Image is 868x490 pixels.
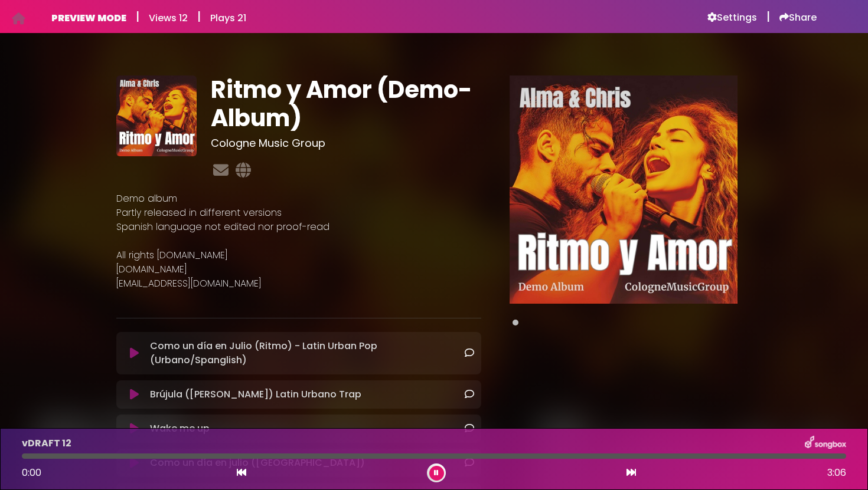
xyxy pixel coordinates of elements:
h6: PREVIEW MODE [51,12,126,24]
img: songbox-logo-white.png [805,436,846,451]
h1: Ritmo y Amor (Demo-Album) [211,75,481,132]
p: vDRAFT 12 [22,436,71,450]
p: [DOMAIN_NAME] [116,262,481,277]
p: Wake me up [150,422,210,436]
h3: Cologne Music Group [211,137,481,150]
p: Spanish language not edited nor proof-read [116,220,481,234]
span: 3:06 [827,466,846,480]
p: All rights [DOMAIN_NAME] [116,248,481,262]
p: Brújula ([PERSON_NAME]) Latin Urbano Trap [150,387,361,402]
h6: Plays 21 [210,12,246,24]
h5: | [136,9,139,24]
p: Como un día en Julio (Ritmo) - Latin Urban Pop (Urbano/Spanglish) [150,339,464,367]
p: Demo album [116,192,481,206]
img: xd7ynZyMQAWXDyEuKIyG [116,75,197,156]
h6: Views 12 [149,12,188,24]
h5: | [197,9,201,24]
a: Share [779,12,817,24]
h5: | [766,9,770,24]
a: Settings [707,12,757,24]
span: 0:00 [22,466,41,479]
p: [EMAIL_ADDRESS][DOMAIN_NAME] [116,277,481,291]
img: Main Media [510,75,738,303]
p: Partly released in different versions [116,206,481,220]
